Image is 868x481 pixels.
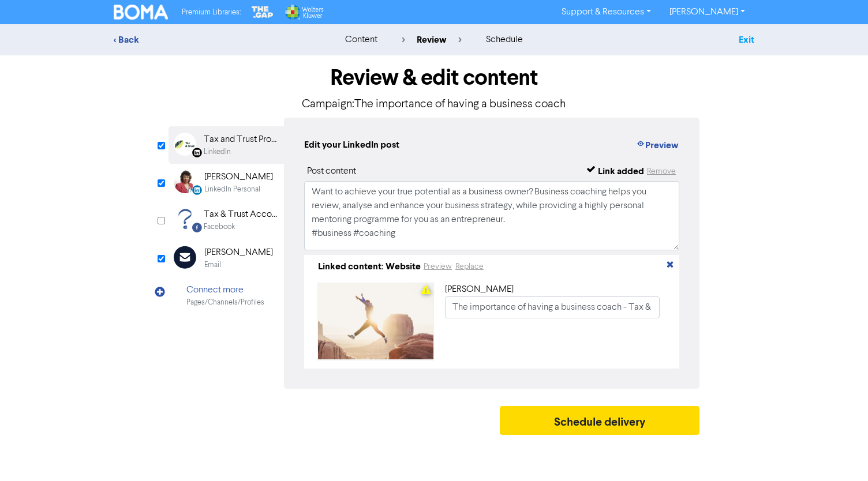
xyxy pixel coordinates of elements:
div: [PERSON_NAME] [204,170,273,184]
button: Preview [635,138,679,153]
div: [PERSON_NAME] [445,283,660,296]
div: schedule [486,33,523,47]
a: Support & Resources [552,3,660,21]
div: Linked content: Website [318,260,421,273]
img: The Gap [250,5,275,20]
div: Facebook [204,221,235,232]
button: Remove [646,164,676,178]
div: Post content [307,164,356,178]
p: Campaign: The importance of having a business coach [169,96,699,113]
div: < Back [114,33,316,47]
button: Preview [423,260,452,273]
img: Linkedin [174,133,196,156]
img: LinkedinPersonal [174,170,197,193]
div: LinkedIn [204,146,231,157]
a: [PERSON_NAME] [660,3,754,21]
div: review [402,33,462,47]
div: [PERSON_NAME] [204,246,273,260]
h1: Review & edit content [169,65,699,91]
button: Replace [455,260,484,273]
div: LinkedIn Personal [204,184,260,195]
div: Email [204,260,221,270]
div: content [345,33,377,47]
div: Link added [598,164,644,178]
div: Tax and Trust Professionals Ltd [204,133,278,146]
a: Preview [423,262,452,271]
img: image_1751412825589.jpg [318,283,433,359]
div: LinkedinPersonal [PERSON_NAME]LinkedIn Personal [169,164,284,201]
iframe: Chat Widget [810,426,868,481]
div: [PERSON_NAME]Email [169,239,284,277]
div: Facebook Tax & Trust AccountantsFacebook [169,201,284,239]
div: Linkedin Tax and Trust Professionals LtdLinkedIn [169,126,284,164]
div: Edit your LinkedIn post [304,138,399,153]
div: Tax & Trust Accountants [204,208,278,221]
img: BOMA Logo [114,5,168,20]
span: Premium Libraries: [182,9,241,16]
div: Connect more [186,283,264,297]
textarea: Want to achieve your true potential as a business owner? Business coaching helps you review, anal... [304,181,679,250]
a: Exit [739,34,754,46]
div: Connect morePages/Channels/Profiles [169,277,284,314]
button: Schedule delivery [500,406,699,435]
img: Facebook [174,208,196,231]
img: Wolters Kluwer [284,5,323,20]
div: Pages/Channels/Profiles [186,297,264,308]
